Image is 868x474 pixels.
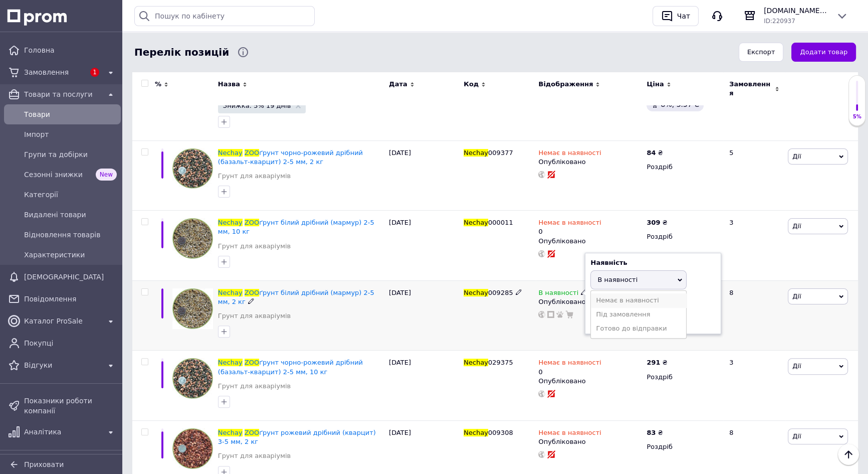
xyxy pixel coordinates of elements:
span: Сезонні знижки [24,170,92,180]
img: Nechay ZOO грунт черно-розовый мелкий (базальт-кварцит) 2-5мм, 10кг [172,358,213,399]
div: ₴ [646,218,667,227]
a: NechayZOOґрунт чорно-рожевий дрібний (базальт-кварцит) 2-5 мм, 10 кг [218,359,363,375]
div: [DATE] [386,351,461,421]
span: % [155,80,161,89]
button: Додати товар [791,43,856,62]
span: ґрунт чорно-рожевий дрібний (базальт-кварцит) 2-5 мм, 10 кг [218,359,363,375]
span: ID: 220937 [764,18,795,25]
span: Дата [389,80,407,89]
div: Опубліковано [538,237,641,246]
div: Роздріб [646,163,721,172]
div: Роздріб [646,442,721,451]
span: Назва [218,80,240,89]
span: 029375 [488,359,513,366]
div: Чат [675,9,692,24]
a: Грунт для акваріумів [218,451,291,460]
span: В наявності [597,276,637,283]
span: New [96,169,117,181]
img: Nechay ZOO грунт белый мелкий (мрамор) 2-5мм, 10кг [172,218,213,259]
div: [DATE] [386,280,461,351]
span: Дії [792,152,801,160]
span: Головна [24,45,117,55]
a: Грунт для акваріумів [218,311,291,321]
span: Відгуки [24,360,101,370]
div: ₴ [646,428,663,437]
span: Nechay [218,149,243,156]
span: ZOO [245,149,259,156]
div: Роздріб [646,373,721,382]
span: В наявності [538,289,578,299]
span: Немає в наявності [538,219,601,229]
div: Опубліковано [538,437,641,446]
span: Видалені товари [24,210,117,220]
span: 009377 [488,149,513,156]
span: Дії [792,362,801,370]
span: 009308 [488,429,513,436]
div: 8 [723,280,785,351]
span: ZOO [245,219,259,226]
div: 3 [723,211,785,281]
span: Характеристики [24,250,117,260]
span: Немає в наявності [538,359,601,369]
span: Nechay [464,219,488,226]
span: Відображення [538,80,593,89]
b: 309 [646,219,660,226]
span: Каталог ProSale [24,316,101,326]
a: Грунт для акваріумів [218,172,291,181]
span: Товари [24,109,117,119]
span: Імпорт [24,129,117,139]
span: Товари та послуги [24,89,101,99]
b: 291 [646,359,660,366]
span: Код [464,80,479,89]
input: Пошук по кабінету [134,6,315,26]
button: Експорт [739,43,784,62]
span: Приховати [24,460,64,468]
div: Роздріб [646,232,721,241]
span: ґрунт чорно-рожевий дрібний (базальт-кварцит) 2-5 мм, 2 кг [218,149,363,166]
span: ZOO [245,289,259,296]
span: Показники роботи компанії [24,396,117,416]
span: Замовлення [729,80,772,98]
div: 5 [723,140,785,211]
span: Nechay [218,429,243,436]
li: Немає в наявності [591,293,686,307]
div: [DATE] [386,211,461,281]
span: 1 [90,68,99,77]
b: 84 [646,149,656,156]
div: ₴ [646,148,663,157]
div: Опубліковано [538,297,641,306]
span: Nechay [464,289,488,296]
span: Nechay [218,359,243,366]
span: Nechay [464,149,488,156]
span: 8%, 3.57 ₴ [661,100,700,108]
span: 000011 [488,219,513,226]
a: NechayZOOґрунт білий дрібний (мармур) 2-5 мм, 10 кг [218,219,374,235]
span: Аналітика [24,427,101,437]
div: ₴ [646,358,667,367]
div: 0 [538,218,601,236]
span: Немає в наявності [538,429,601,439]
span: Ціна [646,80,664,89]
span: Знижка: 5% 19 днів [223,102,291,109]
span: Nechay [218,289,243,296]
div: 3 [723,351,785,421]
span: Замовлення [24,67,85,77]
span: ґрунт рожевий дрібний (кварцит) 3-5 мм, 2 кг [218,429,376,445]
a: NechayZOOґрунт рожевий дрібний (кварцит) 3-5 мм, 2 кг [218,429,376,445]
div: 5% [849,113,865,120]
button: Наверх [838,444,859,465]
span: 009285 [488,289,513,296]
a: Грунт для акваріумів [218,242,291,251]
span: Категорії [24,190,117,200]
img: Nechay ZOO грунт розовый мелкий (кварцит) 3-5мм, 2кг [172,428,213,469]
span: Nechay [218,219,243,226]
span: ґрунт білий дрібний (мармур) 2-5 мм, 10 кг [218,219,374,235]
span: Покупці [24,338,117,348]
div: 0 [538,358,601,376]
li: Готово до відправки [591,322,686,336]
img: Nechay ZOO грунт белый мелкий (мрамор) 2-5мм, 2кг [172,288,213,329]
span: Дії [792,292,801,300]
div: [DATE] [386,140,461,211]
span: Немає в наявності [538,149,601,160]
div: Опубліковано [538,157,641,167]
